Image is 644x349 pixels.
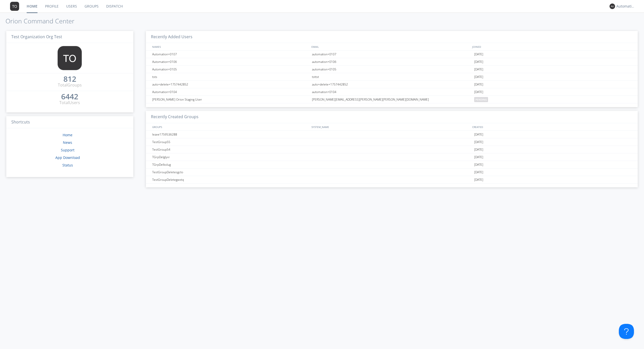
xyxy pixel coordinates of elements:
[146,146,638,153] a: TestGroup54[DATE]
[151,131,311,138] div: leave1759536288
[474,81,483,88] span: [DATE]
[61,148,74,152] a: Support
[474,146,483,153] span: [DATE]
[151,66,311,73] div: Automation+0105
[311,51,473,58] div: automation+0107
[474,73,483,81] span: [DATE]
[311,88,473,96] div: automation+0104
[146,81,638,88] a: auto+delete+1757442852auto+delete+1757442852[DATE]
[151,51,311,58] div: Automation+0107
[10,2,19,11] img: 373638.png
[6,116,133,128] h3: Shortcuts
[146,51,638,58] a: Automation+0107automation+0107[DATE]
[58,82,82,88] div: Total Groups
[474,51,483,58] span: [DATE]
[146,131,638,138] a: leave1759536288[DATE]
[151,81,311,88] div: auto+delete+1757442852
[151,123,309,130] div: GROUPS
[59,100,80,106] div: Total Users
[616,4,635,9] div: Automation+0004
[471,43,633,50] div: JOINED
[146,96,638,103] a: [PERSON_NAME] Orion Staging User[PERSON_NAME][EMAIL_ADDRESS][PERSON_NAME][PERSON_NAME][DOMAIN_NAM...
[146,176,638,184] a: TestGroupDeletegwxtq[DATE]
[151,43,309,50] div: NAMES
[610,4,615,9] img: 373638.png
[474,131,483,138] span: [DATE]
[474,138,483,146] span: [DATE]
[151,58,311,65] div: Automation+0106
[151,138,311,146] div: TestGroup55
[63,140,72,145] a: News
[63,76,76,81] div: 812
[61,94,78,100] a: 6442
[55,155,80,160] a: App Download
[151,168,311,176] div: TestGroupDeletesgcto
[11,34,62,39] span: Test Organization Org Test
[619,324,634,339] iframe: Toggle Customer Support
[151,146,311,153] div: TestGroup54
[474,97,488,102] span: pending
[474,161,483,168] span: [DATE]
[151,88,311,96] div: Automation+0104
[474,168,483,176] span: [DATE]
[63,76,76,82] a: 812
[146,111,638,123] h3: Recently Created Groups
[311,58,473,65] div: automation+0106
[311,96,473,103] div: [PERSON_NAME][EMAIL_ADDRESS][PERSON_NAME][PERSON_NAME][DOMAIN_NAME]
[58,46,82,70] img: 373638.png
[474,88,483,96] span: [DATE]
[62,163,73,167] a: Status
[61,94,78,99] div: 6442
[146,161,638,168] a: TGrpDelkolug[DATE]
[151,176,311,183] div: TestGroupDeletegwxtq
[471,123,633,130] div: CREATED
[151,96,311,103] div: [PERSON_NAME] Orion Staging User
[474,66,483,73] span: [DATE]
[151,161,311,168] div: TGrpDelkolug
[311,81,473,88] div: auto+delete+1757442852
[310,43,471,50] div: EMAIL
[474,153,483,161] span: [DATE]
[146,138,638,146] a: TestGroup55[DATE]
[146,73,638,81] a: tstststtst[DATE]
[474,176,483,184] span: [DATE]
[311,66,473,73] div: automation+0105
[474,58,483,66] span: [DATE]
[310,123,471,130] div: SYSTEM_NAME
[146,58,638,66] a: Automation+0106automation+0106[DATE]
[146,153,638,161] a: TGrpDelglyvi[DATE]
[146,168,638,176] a: TestGroupDeletesgcto[DATE]
[311,73,473,80] div: tsttst
[146,31,638,43] h3: Recently Added Users
[151,153,311,161] div: TGrpDelglyvi
[151,73,311,80] div: tsts
[146,88,638,96] a: Automation+0104automation+0104[DATE]
[63,133,72,137] a: Home
[146,66,638,73] a: Automation+0105automation+0105[DATE]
